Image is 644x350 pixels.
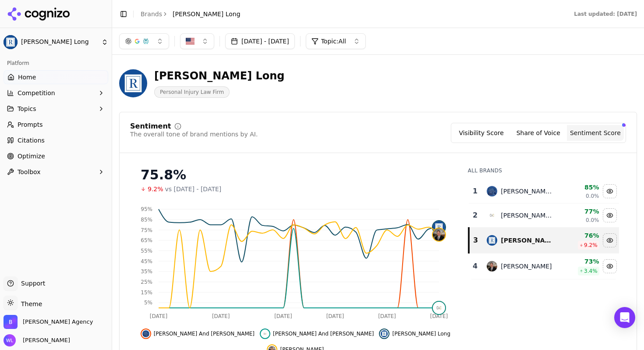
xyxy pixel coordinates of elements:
span: Prompts [18,120,43,129]
tspan: 85% [141,217,152,223]
button: Sentiment Score [567,125,624,141]
div: 76% [561,231,599,240]
span: Bob Agency [23,318,93,326]
button: Competition [4,86,108,100]
span: [PERSON_NAME] And [PERSON_NAME] [154,330,255,337]
span: Optimize [18,152,45,161]
tspan: 65% [141,237,152,243]
div: [PERSON_NAME] [501,262,552,271]
span: Toolbox [18,168,41,176]
span: [PERSON_NAME] Long [21,38,98,46]
div: Data table [468,179,619,279]
tspan: 5% [144,300,152,306]
div: 4 [472,261,478,271]
tspan: [DATE] [378,313,396,319]
span: 9.2 % [584,242,598,249]
span: Topic: All [321,37,346,46]
span: [PERSON_NAME] And [PERSON_NAME] [273,330,374,337]
img: chaikin and sherman [487,186,497,196]
span: 3.4 % [584,268,598,275]
img: price benowitz [487,261,497,271]
div: 3 [473,235,478,246]
tr: 1chaikin and sherman[PERSON_NAME] And [PERSON_NAME]85%0.0%Hide chaikin and sherman data [469,179,619,204]
tr: 4price benowitz[PERSON_NAME]73%3.4%Hide price benowitz data [469,254,619,279]
div: 2 [472,210,478,221]
span: Personal Injury Law Firm [154,86,230,98]
span: Topics [18,104,36,113]
span: Support [18,279,45,288]
img: cohen and cohen [487,210,497,221]
img: regan zambri long [433,221,445,233]
span: 9.2% [148,185,163,193]
button: Hide regan zambri long data [379,329,450,339]
img: chaikin and sherman [142,330,149,337]
button: Share of Voice [510,125,567,141]
span: Theme [18,300,42,307]
div: 73% [561,257,599,266]
span: vs [DATE] - [DATE] [165,185,222,193]
img: US [186,37,195,46]
span: Citations [18,136,45,145]
tspan: [DATE] [150,313,168,319]
img: cohen and cohen [262,330,269,337]
button: Hide cohen and cohen data [260,329,374,339]
span: 0.0% [586,217,599,224]
button: Hide chaikin and sherman data [141,329,255,339]
button: Hide regan zambri long data [603,233,617,247]
a: Prompts [4,118,108,132]
tspan: 45% [141,258,152,264]
span: Home [18,73,36,82]
div: 75.8% [141,167,450,183]
button: Hide price benowitz data [603,259,617,273]
img: price benowitz [433,229,445,241]
img: Regan Zambri Long [119,69,147,97]
div: 85% [561,183,599,192]
button: Toolbox [4,165,108,179]
button: Hide cohen and cohen data [603,208,617,222]
div: Platform [4,56,108,70]
tspan: [DATE] [430,313,448,319]
div: [PERSON_NAME] And [PERSON_NAME] [501,187,554,196]
tr: 2cohen and cohen[PERSON_NAME] And [PERSON_NAME]77%0.0%Hide cohen and cohen data [469,204,619,228]
span: [PERSON_NAME] Long [392,330,450,337]
span: [PERSON_NAME] Long [173,10,241,18]
tspan: [DATE] [212,313,230,319]
tr: 3regan zambri long[PERSON_NAME] Long76%9.2%Hide regan zambri long data [469,228,619,254]
img: Regan Zambri Long [4,35,18,49]
div: Sentiment [130,123,171,130]
div: [PERSON_NAME] Long [154,69,285,83]
div: The overall tone of brand mentions by AI. [130,130,258,139]
div: [PERSON_NAME] And [PERSON_NAME] [501,211,554,220]
tspan: 15% [141,289,152,296]
button: Visibility Score [453,125,510,141]
tspan: 75% [141,227,152,233]
tspan: 95% [141,206,152,212]
div: [PERSON_NAME] Long [501,236,554,245]
span: Competition [18,89,55,97]
a: Optimize [4,149,108,163]
img: cohen and cohen [433,302,445,314]
button: [DATE] - [DATE] [225,33,295,49]
a: Citations [4,133,108,147]
img: regan zambri long [487,235,497,246]
tspan: [DATE] [326,313,344,319]
div: 77% [561,207,599,216]
button: Hide chaikin and sherman data [603,184,617,198]
a: Brands [141,11,162,18]
div: Open Intercom Messenger [614,307,635,328]
a: Home [4,70,108,84]
tspan: 35% [141,268,152,275]
tspan: [DATE] [274,313,292,319]
tspan: 55% [141,248,152,254]
nav: breadcrumb [141,10,241,18]
button: Topics [4,102,108,116]
img: regan zambri long [381,330,388,337]
img: Bob Agency [4,315,18,329]
div: 1 [472,186,478,196]
img: Wendy Lindars [4,334,16,346]
div: Last updated: [DATE] [574,11,637,18]
tspan: 25% [141,279,152,285]
div: All Brands [468,167,619,174]
button: Open organization switcher [4,315,93,329]
button: Open user button [4,334,70,346]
